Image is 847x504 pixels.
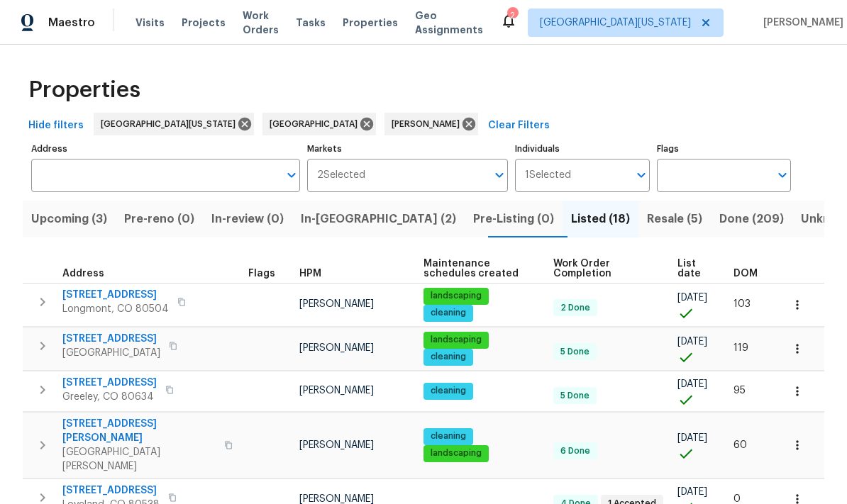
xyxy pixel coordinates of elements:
span: Work Orders [243,9,279,37]
span: [PERSON_NAME] [392,117,465,131]
span: Greeley, CO 80634 [62,390,157,404]
span: 2 Selected [317,169,365,181]
span: [DATE] [677,379,707,389]
div: 2 [507,9,517,23]
span: Clear Filters [488,117,550,135]
span: Upcoming (3) [31,209,107,229]
span: Tasks [296,18,326,28]
span: landscaping [425,334,487,346]
span: 2 Done [555,302,596,314]
span: Pre-Listing (0) [473,209,554,229]
span: [STREET_ADDRESS][PERSON_NAME] [62,417,216,445]
span: [GEOGRAPHIC_DATA][US_STATE] [101,117,241,131]
button: Open [489,165,509,185]
span: Longmont, CO 80504 [62,302,169,316]
span: Address [62,269,104,279]
span: List date [677,259,709,279]
span: cleaning [425,307,472,319]
span: [DATE] [677,433,707,443]
span: [PERSON_NAME] [758,16,843,30]
button: Open [282,165,301,185]
span: Listed (18) [571,209,630,229]
span: [STREET_ADDRESS] [62,376,157,390]
span: In-review (0) [211,209,284,229]
span: [GEOGRAPHIC_DATA][US_STATE] [540,16,691,30]
button: Hide filters [23,113,89,139]
span: [STREET_ADDRESS] [62,483,160,498]
label: Markets [307,145,509,153]
span: Geo Assignments [415,9,483,37]
span: cleaning [425,430,472,442]
span: landscaping [425,290,487,302]
div: [PERSON_NAME] [384,113,478,135]
span: Flags [248,269,275,279]
label: Flags [657,145,791,153]
span: [GEOGRAPHIC_DATA] [62,346,160,360]
span: DOM [733,269,758,279]
span: [DATE] [677,487,707,497]
span: 5 Done [555,346,595,358]
span: Pre-reno (0) [124,209,194,229]
button: Open [773,165,792,185]
span: [PERSON_NAME] [299,494,374,504]
div: [GEOGRAPHIC_DATA] [262,113,376,135]
span: [DATE] [677,293,707,303]
span: Properties [28,83,140,97]
span: Properties [343,16,398,30]
span: 5 Done [555,390,595,402]
span: 103 [733,299,751,309]
span: landscaping [425,447,487,459]
span: cleaning [425,351,472,363]
span: cleaning [425,385,472,397]
label: Address [31,145,300,153]
span: 60 [733,440,747,450]
span: Work Order Completion [553,259,654,279]
span: 1 Selected [525,169,571,181]
span: 95 [733,386,746,396]
span: [GEOGRAPHIC_DATA] [270,117,363,131]
span: [DATE] [677,337,707,347]
label: Individuals [515,145,649,153]
span: [PERSON_NAME] [299,440,374,450]
span: [PERSON_NAME] [299,343,374,353]
div: [GEOGRAPHIC_DATA][US_STATE] [94,113,254,135]
span: [PERSON_NAME] [299,299,374,309]
span: Visits [135,16,165,30]
span: [PERSON_NAME] [299,386,374,396]
span: In-[GEOGRAPHIC_DATA] (2) [301,209,456,229]
span: Hide filters [28,117,84,135]
button: Clear Filters [482,113,555,139]
span: 6 Done [555,445,596,457]
span: Done (209) [719,209,784,229]
span: 0 [733,494,741,504]
span: Resale (5) [647,209,702,229]
button: Open [631,165,651,185]
span: [STREET_ADDRESS] [62,288,169,302]
span: [STREET_ADDRESS] [62,332,160,346]
span: 119 [733,343,748,353]
span: Maintenance schedules created [423,259,529,279]
span: Maestro [48,16,95,30]
span: [GEOGRAPHIC_DATA][PERSON_NAME] [62,445,216,474]
span: Projects [182,16,226,30]
span: HPM [299,269,321,279]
